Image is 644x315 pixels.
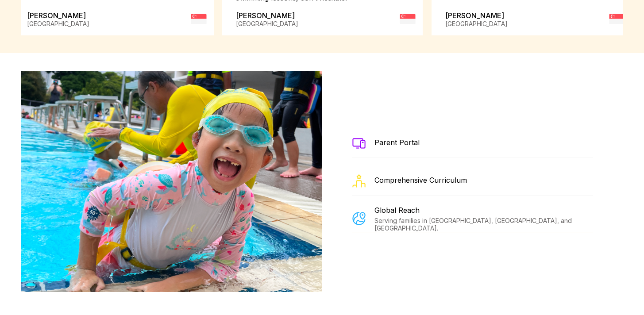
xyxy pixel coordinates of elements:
div: [PERSON_NAME] [445,11,508,28]
img: a happy child attending a group swimming lesson for kids [352,212,366,225]
div: [GEOGRAPHIC_DATA] [236,20,298,27]
div: [PERSON_NAME] [27,11,89,28]
img: The Swim Starter coach with kids attending a swimming lesson [352,138,366,148]
div: Comprehensive Curriculum [374,176,467,184]
div: Global Reach [374,206,593,215]
img: a happy child attending a group swimming lesson for kids [18,71,325,292]
div: Parent Portal [374,138,420,147]
div: [GEOGRAPHIC_DATA] [445,20,508,27]
img: flag [609,11,625,27]
div: [PERSON_NAME] [236,11,298,28]
div: Serving families in [GEOGRAPHIC_DATA], [GEOGRAPHIC_DATA], and [GEOGRAPHIC_DATA]. [374,217,593,232]
img: flag [191,11,206,27]
img: flag [400,11,415,27]
img: a swimming coach for kids giving individualised feedback [352,174,366,188]
div: [GEOGRAPHIC_DATA] [27,20,89,27]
